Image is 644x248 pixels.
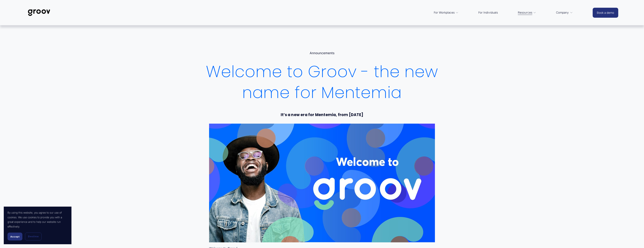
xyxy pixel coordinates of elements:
h1: Welcome to Groov - the new name for Mentemia [191,61,454,103]
a: Book a demo [593,8,618,18]
span: Resources [518,10,532,15]
a: folder dropdown [516,8,538,17]
a: For Individuals [476,8,500,17]
img: Groov | Workplace Science Platform | Unlock Performance | Drive Results [26,6,52,19]
button: Accept [8,233,22,240]
a: folder dropdown [432,8,460,17]
section: Cookie banner [4,207,71,244]
p: By using this website, you agree to our use of cookies. We use cookies to provide you with a grea... [8,210,68,229]
span: For Workplaces [434,10,455,15]
button: Decline [25,233,42,240]
span: Decline [28,235,39,238]
a: folder dropdown [554,8,575,17]
strong: It’s a new era for Mentemia, from [DATE] [281,112,363,117]
span: Company [556,10,569,15]
a: Announcements [310,51,335,55]
span: Accept [10,235,20,238]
